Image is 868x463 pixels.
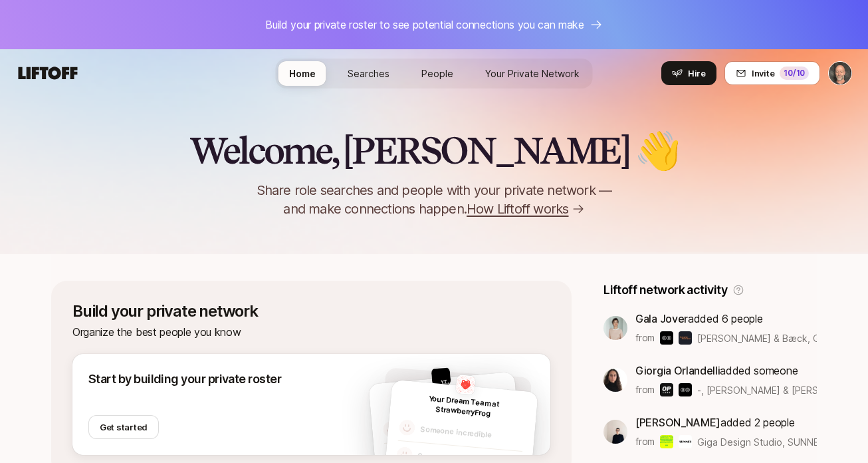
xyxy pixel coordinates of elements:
[382,420,399,438] img: default-avatar.svg
[603,316,627,340] img: ACg8ocKhcGRvChYzWN2dihFRyxedT7mU-5ndcsMXykEoNcm4V62MVdan=s160-c
[72,323,550,341] p: Organize the best people you know
[603,368,627,392] img: a579f106_4e8b_4f4a_b773_2cfb24cac0d9.jpg
[603,281,727,299] p: Liftoff network activity
[88,415,159,439] button: Get started
[635,434,655,450] p: from
[411,61,464,86] a: People
[635,416,720,429] span: [PERSON_NAME]
[189,130,679,170] h2: Welcome, [PERSON_NAME] 👋
[278,61,326,86] a: Home
[420,423,524,444] p: Someone incredible
[635,364,720,377] span: Giorgia Orlandelli
[660,383,673,396] img: -
[88,370,281,388] p: Start by building your private roster
[431,367,451,386] img: e0aef68d_5373_453c_90d4_626ef101de53.jpg
[428,394,500,418] span: Your Dream Team at StrawberryFrog
[635,414,817,431] p: added 2 people
[661,61,716,85] button: Hire
[679,383,692,396] img: Bakken & Bæck
[697,383,817,397] span: -, [PERSON_NAME] & [PERSON_NAME] & others
[660,331,673,345] img: Bakken & Bæck
[724,61,820,85] button: Invite10/10
[697,436,861,448] span: Giga Design Studio, SUNNEI & others
[455,375,475,394] img: c1ae9ffb_e4d0_4ab4_9b28_bad5343bd576.jpg
[289,68,316,79] span: Home
[660,435,673,448] img: Giga Design Studio
[337,61,400,86] a: Searches
[399,419,416,436] img: default-avatar.svg
[635,382,655,398] p: from
[635,310,817,327] p: added 6 people
[828,61,852,85] button: Jarrod Bull
[688,67,706,80] span: Hire
[235,181,633,218] p: Share role searches and people with your private network — and make connections happen.
[679,435,692,448] img: SUNNEI
[603,420,627,444] img: 7d7d38aa_faef_4d4f_9f70_cc1ec51e213b.jpg
[679,331,692,345] img: Greater Moment
[72,302,550,321] p: Build your private network
[635,330,655,346] p: from
[421,68,453,79] span: People
[635,312,688,325] span: Gala Jover
[467,200,568,218] span: How Liftoff works
[752,67,774,80] span: Invite
[635,362,817,379] p: added someone
[829,62,851,84] img: Jarrod Bull
[467,200,584,218] a: How Liftoff works
[485,68,580,79] span: Your Private Network
[348,68,389,79] span: Searches
[265,16,584,33] p: Build your private roster to see potential connections you can make
[780,67,809,80] div: 10 /10
[475,61,590,86] a: Your Private Network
